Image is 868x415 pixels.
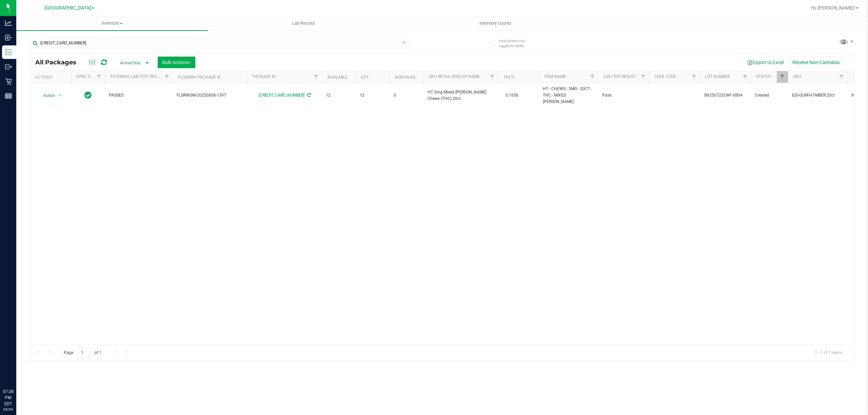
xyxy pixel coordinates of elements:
[20,360,28,368] iframe: Resource center unread badge
[35,59,83,66] span: All Packages
[395,75,425,80] a: Non-Available
[16,16,208,30] a: Inventory
[809,348,847,358] span: 1 - 1 of 1 items
[110,74,163,79] a: External Lab Test Result
[3,389,13,407] p: 07:28 PM EDT
[30,38,410,48] input: Search Package ID, Item Name, SKU, Lot or Part Number...
[428,89,494,102] span: HT 5mg Mixed [PERSON_NAME] Chews (THC) 20ct
[283,20,324,26] span: Lab Results
[499,38,533,48] span: Include items not tagged for facility
[84,90,92,100] span: In Sync
[58,348,107,358] span: Page of 1
[5,78,12,85] inline-svg: Retail
[399,16,591,30] a: Inventory Counts
[5,63,12,70] inline-svg: Outbound
[76,74,102,79] a: Sync Status
[3,407,13,412] p: 09/24
[5,34,12,41] inline-svg: Inbound
[5,49,12,56] inline-svg: Inventory
[470,20,520,26] span: Inventory Counts
[5,20,12,26] inline-svg: Analytics
[37,91,55,100] span: Action
[44,5,91,11] span: [GEOGRAPHIC_DATA]
[94,71,105,83] a: Filter
[306,93,311,98] span: Sync from Compliance System
[602,92,645,99] span: Pass
[16,20,208,26] span: Inventory
[360,92,386,99] span: 12
[543,86,594,105] span: HT - CHEWS - 5MG - 20CT - THC - MIXED [PERSON_NAME]
[78,348,90,358] input: 1
[788,57,844,68] button: Receive Non-Cannabis
[162,60,191,65] span: Bulk Actions
[504,75,515,80] a: THC%
[638,71,649,83] a: Filter
[792,92,843,99] span: EDI-GUM-HT-MBER.20ct
[756,74,771,79] a: Status
[178,75,221,80] a: Flourish Package ID
[56,91,64,100] span: select
[327,75,348,80] a: Available
[208,16,399,30] a: Lab Results
[177,92,243,99] span: FLSRWGM-20250808-1397
[544,74,566,79] a: Item Name
[429,74,480,79] a: Sku Retail Display Name
[7,361,27,381] iframe: Resource center
[793,74,801,79] a: SKU
[755,92,784,99] span: Created
[743,57,788,68] button: Export to Excel
[109,92,169,99] span: PASSED
[161,71,173,83] a: Filter
[5,92,12,99] inline-svg: Reports
[253,74,276,79] a: Package ID
[311,71,322,83] a: Filter
[654,74,676,79] a: Lock Code
[361,75,369,80] a: Qty
[739,71,751,83] a: Filter
[487,71,498,83] a: Filter
[689,71,700,83] a: Filter
[604,74,636,79] a: Lab Test Result
[836,71,847,83] a: Filter
[777,71,788,83] a: Filter
[158,57,195,68] button: Bulk Actions
[259,93,304,98] a: [CREDIT_CARD_NUMBER]
[35,75,68,80] div: Actions
[394,92,419,99] span: 0
[502,90,522,100] span: 0.1650
[587,71,598,83] a: Filter
[811,5,855,11] span: Hi, [PERSON_NAME]!
[402,38,407,47] span: Clear
[705,74,730,79] a: Lot Number
[326,92,352,99] span: 12
[704,92,747,99] span: SN250722CM1-0804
